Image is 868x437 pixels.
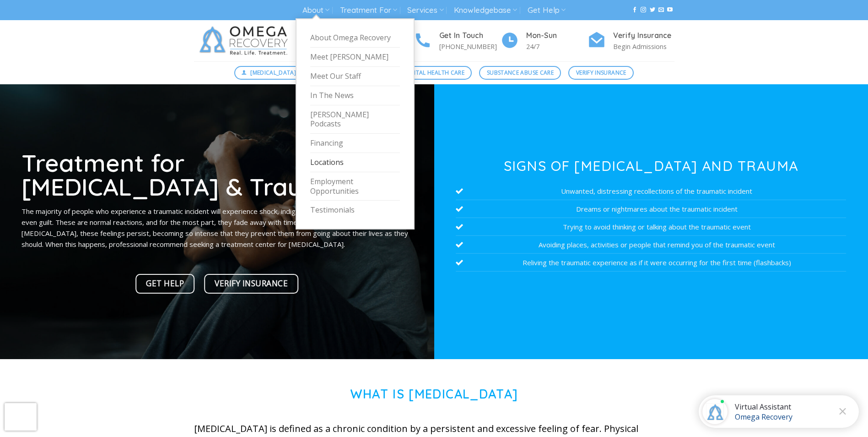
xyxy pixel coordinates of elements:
a: Get Help [136,274,195,294]
h3: Signs of [MEDICAL_DATA] and Trauma [456,159,846,173]
h1: What is [MEDICAL_DATA] [194,387,674,402]
a: Testimonials [310,201,400,219]
a: About [302,2,329,19]
a: Verify Insurance Begin Admissions [588,30,674,52]
a: Mental Health Care [396,66,472,80]
h4: Get In Touch [439,30,501,42]
a: Substance Abuse Care [479,66,561,80]
span: Verify Insurance [576,68,626,77]
a: Meet [PERSON_NAME] [310,48,400,67]
li: Trying to avoid thinking or talking about the traumatic event [456,218,846,236]
a: Follow on YouTube [667,7,673,13]
a: Get In Touch [PHONE_NUMBER] [414,30,501,52]
img: Omega Recovery [194,20,297,61]
li: Avoiding places, activities or people that remind you of the traumatic event [456,236,846,254]
a: About Omega Recovery [310,28,400,48]
span: [MEDICAL_DATA] [250,68,296,77]
span: Verify Insurance [215,277,288,290]
a: Locations [310,153,400,172]
a: Knowledgebase [454,2,517,19]
a: Verify Insurance [568,66,634,80]
p: [PHONE_NUMBER] [439,41,501,52]
a: Follow on Facebook [632,7,637,13]
li: Unwanted, distressing recollections of the traumatic incident [456,182,846,200]
a: Treatment For [340,2,397,19]
p: Begin Admissions [613,41,674,52]
a: Follow on Twitter [650,7,655,13]
a: [MEDICAL_DATA] [234,66,304,80]
span: Substance Abuse Care [487,68,554,77]
p: The majority of people who experience a traumatic incident will experience shock, indignation, ne... [22,206,412,250]
li: Reliving the traumatic experience as if it were occurring for the first time (flashbacks) [456,254,846,272]
a: Services [407,2,443,19]
a: Follow on Instagram [641,7,646,13]
span: Get Help [146,277,184,290]
a: Send us an email [658,7,664,13]
h4: Verify Insurance [613,30,674,42]
a: In The News [310,86,400,105]
a: Meet Our Staff [310,67,400,86]
a: [PERSON_NAME] Podcasts [310,105,400,134]
p: 24/7 [526,41,588,52]
a: Verify Insurance [204,274,298,294]
h1: Treatment for [MEDICAL_DATA] & Trauma [22,151,412,199]
a: Get Help [528,2,566,19]
a: Employment Opportunities [310,172,400,201]
h4: Mon-Sun [526,30,588,42]
a: Financing [310,134,400,153]
li: Dreams or nightmares about the traumatic incident [456,200,846,218]
span: Mental Health Care [404,68,464,77]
